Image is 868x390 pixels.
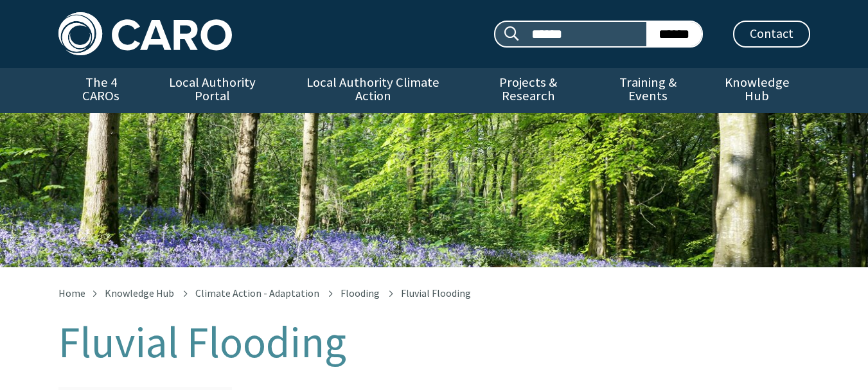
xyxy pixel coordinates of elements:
[341,287,380,299] a: Flooding
[592,68,704,113] a: Training & Events
[105,287,174,299] a: Knowledge Hub
[465,68,592,113] a: Projects & Research
[281,68,465,113] a: Local Authority Climate Action
[401,287,471,299] span: Fluvial Flooding
[195,287,319,299] a: Climate Action - Adaptation
[704,68,810,113] a: Knowledge Hub
[733,21,810,48] a: Contact
[58,287,85,299] a: Home
[58,68,144,113] a: The 4 CAROs
[144,68,281,113] a: Local Authority Portal
[58,319,810,366] h1: Fluvial Flooding
[58,12,232,55] img: Caro logo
